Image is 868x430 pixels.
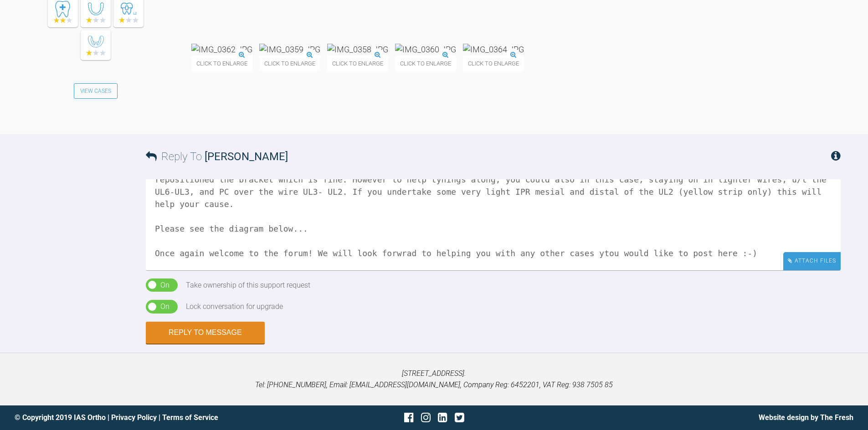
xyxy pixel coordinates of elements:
[259,56,320,71] span: Click to enlarge
[327,56,388,71] span: Click to enlarge
[463,44,524,55] img: IMG_0364.JPG
[783,252,841,270] div: Attach Files
[146,179,841,270] textarea: Hi [PERSON_NAME], Thank you for posting this case here and we will look after you. Its brilliant ...
[160,301,169,313] div: On
[259,44,320,55] img: IMG_0359.JPG
[395,56,456,71] span: Click to enlarge
[146,148,288,165] h3: Reply To
[191,56,252,71] span: Click to enlarge
[146,322,265,344] button: Reply to Message
[327,44,388,55] img: IMG_0358.JPG
[111,413,157,422] a: Privacy Policy
[160,279,169,291] div: On
[463,56,524,71] span: Click to enlarge
[205,150,288,163] span: [PERSON_NAME]
[395,44,456,55] img: IMG_0360.JPG
[186,301,283,313] div: Lock conversation for upgrade
[15,412,294,424] div: © Copyright 2019 IAS Ortho | |
[15,368,853,391] p: [STREET_ADDRESS]. Tel: [PHONE_NUMBER], Email: [EMAIL_ADDRESS][DOMAIN_NAME], Company Reg: 6452201,...
[162,413,218,422] a: Terms of Service
[74,83,118,99] a: View Cases
[759,413,853,422] a: Website design by The Fresh
[191,44,252,55] img: IMG_0362.JPG
[186,279,310,291] div: Take ownership of this support request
